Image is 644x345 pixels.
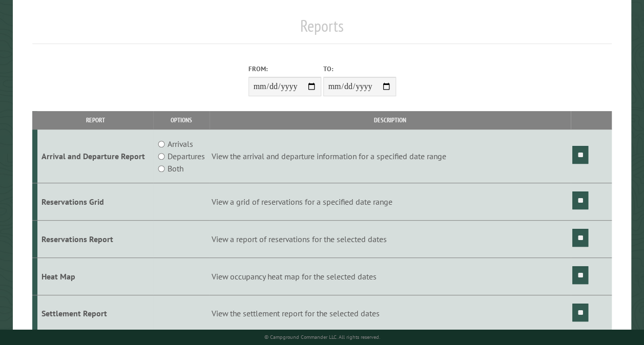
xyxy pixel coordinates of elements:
[37,257,154,295] td: Heat Map
[37,295,154,332] td: Settlement Report
[248,64,321,74] label: From:
[32,16,612,44] h1: Reports
[37,130,154,183] td: Arrival and Departure Report
[210,130,571,183] td: View the arrival and departure information for a specified date range
[168,150,205,162] label: Departures
[323,64,396,74] label: To:
[264,334,380,340] small: © Campground Commander LLC. All rights reserved.
[210,295,571,332] td: View the settlement report for the selected dates
[210,111,571,129] th: Description
[168,138,193,150] label: Arrivals
[168,162,183,175] label: Both
[210,257,571,295] td: View occupancy heat map for the selected dates
[37,220,154,257] td: Reservations Report
[37,183,154,221] td: Reservations Grid
[210,220,571,257] td: View a report of reservations for the selected dates
[153,111,210,129] th: Options
[37,111,154,129] th: Report
[210,183,571,221] td: View a grid of reservations for a specified date range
